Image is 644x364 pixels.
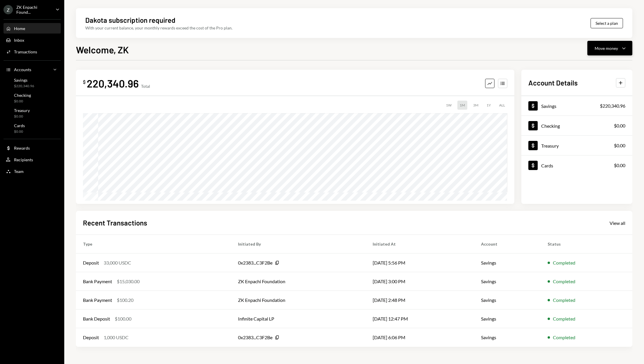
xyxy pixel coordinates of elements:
td: [DATE] 12:47 PM [366,309,474,328]
td: ZK Enpachi Foundation [231,291,366,309]
h1: Welcome, ZK [76,44,129,55]
div: $0.00 [614,122,625,129]
div: View all [610,220,625,226]
a: View all [610,220,625,226]
td: ZK Enpachi Foundation [231,272,366,291]
a: Savings$220,340.96 [4,76,61,90]
div: Bank Deposit [83,315,110,322]
div: $220,340.96 [14,84,34,89]
div: Completed [553,259,575,266]
div: 220,340.96 [87,77,139,90]
td: [DATE] 2:48 PM [366,291,474,309]
a: Recipients [4,154,61,165]
div: Team [14,169,24,174]
div: Completed [553,297,575,304]
div: 3M [471,101,481,110]
div: Z [4,5,13,14]
div: Move money [595,45,618,51]
div: Checking [14,93,31,98]
td: Savings [474,272,541,291]
div: 0x2383...C3F2Be [238,259,272,266]
div: With your current balance, your monthly rewards exceed the cost of the Pro plan. [85,25,232,31]
div: Inbox [14,38,24,43]
a: Team [4,166,61,176]
div: $0.00 [614,162,625,169]
div: Savings [14,78,34,83]
h2: Recent Transactions [83,218,147,228]
div: Deposit [83,259,99,266]
div: Bank Payment [83,278,112,285]
a: Inbox [4,35,61,45]
div: Checking [541,123,560,129]
h2: Account Details [528,78,578,87]
a: Rewards [4,143,61,153]
div: $0.00 [14,129,25,134]
td: Savings [474,328,541,347]
th: Type [76,235,231,253]
td: Savings [474,253,541,272]
div: Dakota subscription required [85,15,175,25]
td: Savings [474,291,541,309]
div: 1M [457,101,467,110]
div: $100.00 [115,315,131,322]
div: Accounts [14,67,31,72]
a: Cards$0.00 [4,121,61,135]
th: Initiated By [231,235,366,253]
div: Treasury [14,108,30,113]
div: Treasury [541,143,559,148]
div: Completed [553,315,575,322]
a: Transactions [4,46,61,57]
a: Cards$0.00 [521,155,632,175]
div: 1,000 USDC [104,334,129,341]
div: $0.00 [14,99,31,104]
a: Treasury$0.00 [521,136,632,155]
button: Move money [587,41,632,55]
div: $220,340.96 [600,102,625,109]
div: Rewards [14,146,30,150]
th: Initiated At [366,235,474,253]
div: ZK Enpachi Found... [16,5,51,15]
div: 0x2383...C3F2Be [238,334,272,341]
th: Status [541,235,632,253]
th: Account [474,235,541,253]
div: $0.00 [14,114,30,119]
div: $100.20 [117,297,133,304]
td: [DATE] 3:00 PM [366,272,474,291]
button: Select a plan [591,18,623,28]
div: Bank Payment [83,297,112,304]
div: ALL [497,101,507,110]
td: Infinite Capital LP [231,309,366,328]
a: Accounts [4,64,61,75]
div: Cards [541,163,553,168]
div: Savings [541,103,556,109]
div: $0.00 [614,142,625,149]
div: Total [141,84,150,89]
div: Deposit [83,334,99,341]
a: Checking$0.00 [521,116,632,135]
div: Recipients [14,157,33,162]
div: 1Y [484,101,493,110]
div: Completed [553,278,575,285]
div: 1W [444,101,454,110]
td: [DATE] 5:56 PM [366,253,474,272]
td: [DATE] 6:06 PM [366,328,474,347]
a: Home [4,23,61,34]
div: Home [14,26,25,31]
div: Cards [14,123,25,128]
div: Completed [553,334,575,341]
a: Savings$220,340.96 [521,96,632,116]
td: Savings [474,309,541,328]
div: 33,000 USDC [104,259,131,266]
div: $15,030.00 [117,278,140,285]
a: Treasury$0.00 [4,106,61,120]
div: $ [83,79,86,85]
a: Checking$0.00 [4,91,61,105]
div: Transactions [14,49,37,54]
